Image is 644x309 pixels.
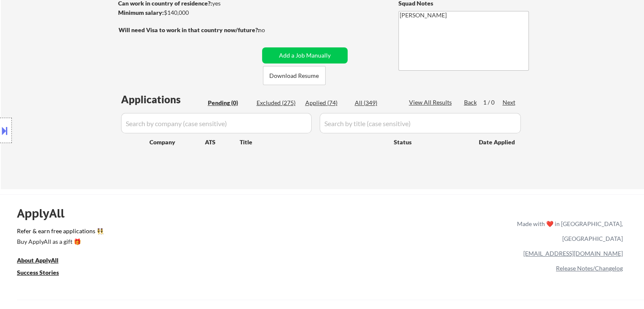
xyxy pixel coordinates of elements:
u: About ApplyAll [17,257,58,264]
div: Buy ApplyAll as a gift 🎁 [17,239,102,245]
div: ApplyAll [17,206,74,221]
div: View All Results [409,98,454,107]
div: Excluded (275) [257,99,299,107]
div: Company [149,138,205,146]
div: All (349) [355,99,397,107]
a: About ApplyAll [17,256,70,266]
a: Success Stories [17,268,70,279]
div: Pending (0) [208,99,250,107]
div: Applied (74) [305,99,348,107]
button: Add a Job Manually [262,47,348,63]
strong: Will need Visa to work in that country now/future?: [119,26,260,33]
div: 1 / 0 [483,98,503,107]
input: Search by title (case sensitive) [320,113,521,133]
div: Made with ❤️ in [GEOGRAPHIC_DATA], [GEOGRAPHIC_DATA] [514,216,623,246]
div: $140,000 [118,8,259,17]
a: [EMAIL_ADDRESS][DOMAIN_NAME] [523,250,623,257]
u: Success Stories [17,269,59,276]
div: Status [394,134,467,149]
input: Search by company (case sensitive) [121,113,312,133]
div: Date Applied [479,138,516,146]
div: Back [464,98,478,107]
strong: Minimum salary: [118,9,164,16]
div: no [258,26,282,34]
div: Next [503,98,516,107]
button: Download Resume [263,66,326,85]
div: ATS [205,138,240,146]
div: Title [240,138,386,146]
div: Applications [121,94,205,105]
a: Refer & earn free applications 👯‍♀️ [17,228,340,237]
a: Release Notes/Changelog [556,265,623,272]
a: Buy ApplyAll as a gift 🎁 [17,237,102,248]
